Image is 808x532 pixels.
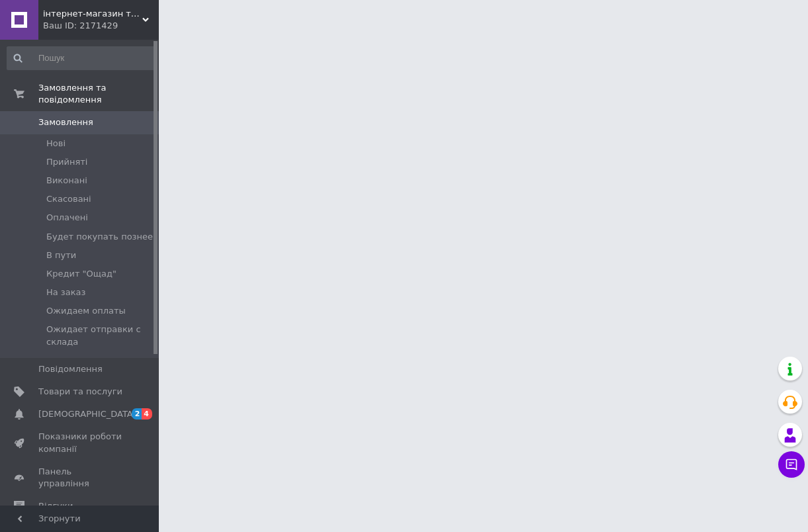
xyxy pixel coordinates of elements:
span: Оплачені [46,212,88,224]
span: Скасовані [46,193,91,205]
span: Кредит "Ощад" [46,268,116,280]
span: 2 [132,408,142,420]
span: Ожидает отправки с склада [46,324,155,347]
span: Замовлення [38,116,93,128]
input: Пошук [7,46,156,70]
span: Панель управління [38,466,122,490]
span: Прийняті [46,156,87,168]
span: В пути [46,249,76,261]
span: Нові [46,138,66,150]
span: [DEMOGRAPHIC_DATA] [38,408,136,420]
span: Ожидаем оплаты [46,305,126,317]
span: Повідомлення [38,363,103,375]
span: Виконані [46,175,87,187]
span: 4 [142,408,152,420]
span: Замовлення та повідомлення [38,82,159,106]
span: На заказ [46,287,85,298]
span: Показники роботи компанії [38,431,122,455]
div: Ваш ID: 2171429 [43,20,159,32]
span: Товари та послуги [38,386,122,398]
span: Відгуки [38,500,73,512]
span: Будет покупать познее [46,231,153,243]
button: Чат з покупцем [778,451,805,478]
span: інтернет-магазин теплотехніки [43,8,142,20]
